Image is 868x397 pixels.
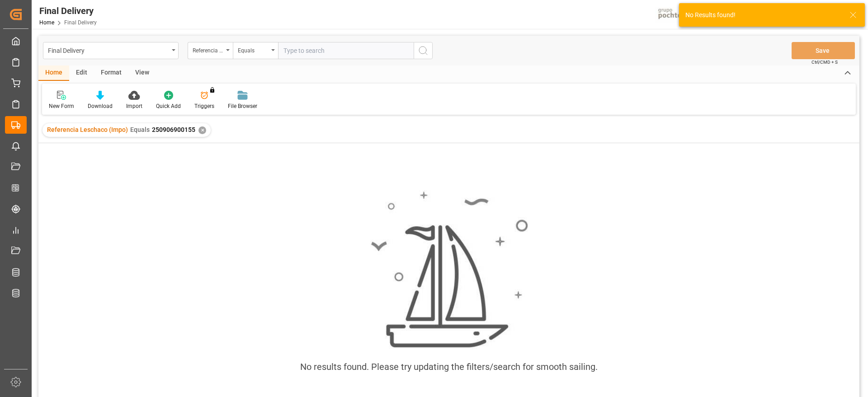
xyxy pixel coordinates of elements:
div: Referencia Leschaco (Impo) [193,44,223,55]
button: open menu [43,42,179,59]
span: Ctrl/CMD + S [811,59,838,65]
div: New Form [49,102,74,110]
button: open menu [233,42,278,59]
a: Home [39,19,54,26]
div: No results found. Please try updating the filters/search for smooth sailing. [300,360,598,374]
div: Download [88,102,113,110]
input: Type to search [278,42,414,59]
div: Format [94,65,128,81]
div: No Results found! [685,10,841,20]
div: View [128,65,156,81]
img: smooth_sailing.jpeg [370,190,528,349]
span: Equals [130,126,150,133]
button: search button [414,42,433,59]
div: Edit [69,65,94,81]
div: Final Delivery [48,44,169,56]
span: Referencia Leschaco (Impo) [47,126,128,133]
div: Import [126,102,142,110]
img: pochtecaImg.jpg_1689854062.jpg [655,7,700,23]
div: ✕ [198,126,206,134]
button: Save [792,42,855,59]
div: Equals [238,44,269,55]
span: 250906900155 [152,126,195,133]
div: Final Delivery [39,4,97,18]
div: File Browser [228,102,257,110]
div: Quick Add [156,102,181,110]
button: open menu [188,42,233,59]
div: Home [38,65,69,81]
